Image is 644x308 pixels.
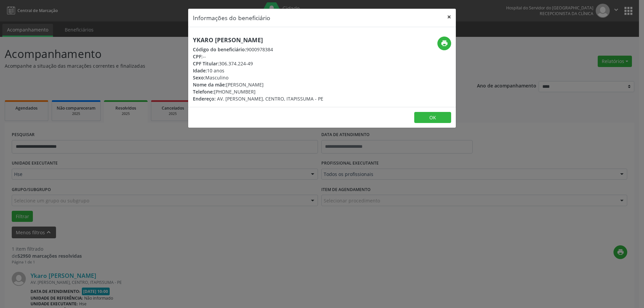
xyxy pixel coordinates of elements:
[193,53,323,60] div: --
[193,60,219,67] span: CPF Titular:
[193,96,216,102] span: Endereço:
[193,74,205,81] span: Sexo:
[442,9,456,25] button: Close
[193,46,246,53] span: Código do beneficiário:
[193,37,323,44] h5: Ykaro [PERSON_NAME]
[441,40,448,47] i: print
[217,96,323,102] span: AV. [PERSON_NAME], CENTRO, ITAPISSUMA - PE
[193,67,207,74] span: Idade:
[414,112,451,123] button: OK
[193,81,323,88] div: [PERSON_NAME]
[437,37,451,50] button: print
[193,46,323,53] div: 9000978384
[193,88,323,95] div: [PHONE_NUMBER]
[193,67,323,74] div: 10 anos
[193,74,323,81] div: Masculino
[193,81,226,88] span: Nome da mãe:
[193,60,323,67] div: 306.374.224-49
[193,88,214,95] span: Telefone:
[193,13,270,22] h5: Informações do beneficiário
[193,53,203,60] span: CPF:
